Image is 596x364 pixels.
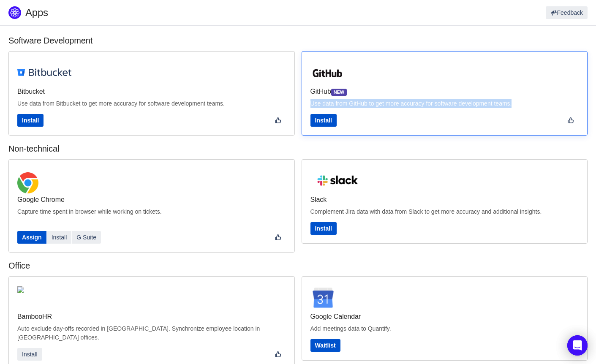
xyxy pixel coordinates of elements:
img: Bitbucket@2x-blue.png [17,68,71,76]
p: Auto exclude day-offs recorded in [GEOGRAPHIC_DATA]. Synchronize employee location in [GEOGRAPHIC... [17,324,286,342]
button: like [270,348,286,361]
h3: BambooHR [17,312,286,321]
button: Install [310,222,337,235]
h3: Bitbucket [17,87,286,96]
h3: Google Chrome [17,196,286,204]
button: like [563,339,579,352]
h2: Office [8,259,588,272]
div: Open Intercom Messenger [567,335,588,356]
img: bLogoRound.png [17,286,24,293]
span: like [567,117,574,124]
p: Add meetings data to Quantify. [310,324,579,333]
span: like [275,117,281,124]
p: Capture time spent in browser while working on tickets. [17,207,286,225]
button: like [270,231,286,244]
h3: Slack [310,196,579,204]
p: Complement Jira data with data from Slack to get more accuracy and additional insights. [310,207,579,216]
span: Install [22,351,38,358]
button: Assign [17,231,46,244]
img: slack-logo.png [310,168,365,193]
button: Install [17,348,42,361]
span: like [275,234,281,241]
a: Install [17,114,44,127]
button: like [270,114,286,127]
img: google-chrome-logo.png [17,172,38,193]
h1: Apps [25,6,218,19]
button: Waitlist [310,339,340,352]
h3: GitHub [310,87,579,96]
img: github_logo.png [310,66,344,80]
a: G Suite [72,231,101,244]
img: google-calendar-logo.png [310,285,336,310]
span: like [275,351,281,358]
p: Use data from Bitbucket to get more accuracy for software development teams. [17,99,286,108]
h3: Google Calendar [310,312,579,321]
p: Use data from GitHub to get more accuracy for software development teams. [310,99,579,108]
button: like [563,114,579,127]
button: Install [310,114,337,127]
a: Install [47,231,72,244]
span: NEW [331,89,347,96]
h2: Software Development [8,34,588,47]
img: Quantify [8,6,21,19]
span: Install [315,225,332,232]
h2: Non-technical [8,142,588,155]
button: Feedback [546,6,588,19]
